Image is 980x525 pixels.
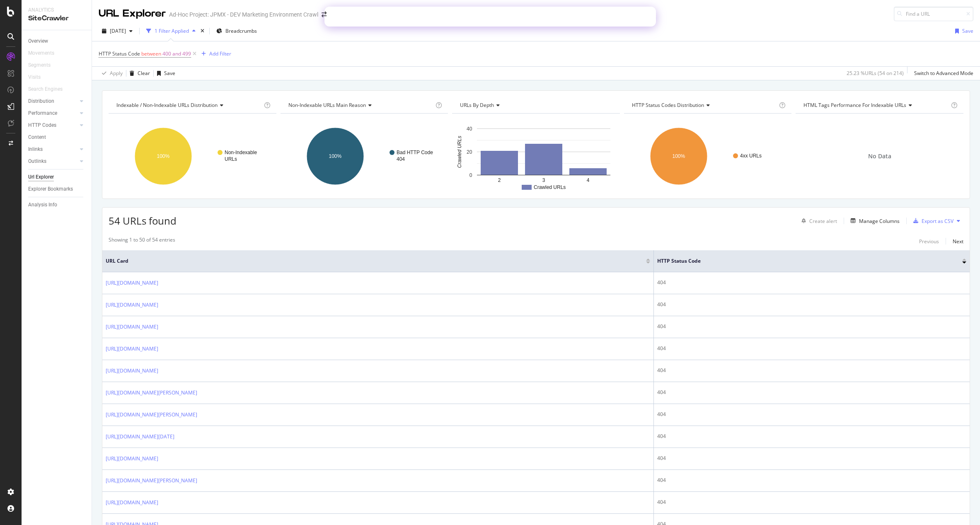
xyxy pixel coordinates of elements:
[534,184,566,190] text: Crawled URLs
[457,136,462,168] text: Crawled URLs
[28,173,54,181] div: Url Explorer
[657,433,966,440] div: 404
[458,99,612,112] h4: URLs by Depth
[460,102,494,109] span: URLs by Depth
[225,150,257,155] text: Non-Indexable
[106,279,158,287] a: [URL][DOMAIN_NAME]
[657,455,966,462] div: 404
[110,27,126,34] span: 2025 Sep. 23rd
[28,185,73,194] div: Explorer Bookmarks
[28,97,77,106] a: Distribution
[138,70,150,77] div: Clear
[106,455,158,463] a: [URL][DOMAIN_NAME]
[28,7,85,14] div: Analytics
[28,49,54,58] div: Movements
[288,102,366,109] span: Non-Indexable URLs Main Reason
[225,156,237,162] text: URLs
[859,218,900,225] div: Manage Columns
[164,70,175,77] div: Save
[109,236,175,246] div: Showing 1 to 50 of 54 entries
[657,477,966,484] div: 404
[109,214,177,227] span: 54 URLs found
[803,102,906,109] span: HTML Tags Performance for Indexable URLs
[28,73,41,82] div: Visits
[106,498,158,507] a: [URL][DOMAIN_NAME]
[914,70,973,77] div: Switch to Advanced Mode
[99,67,123,80] button: Apply
[281,120,447,192] div: A chart.
[106,411,197,419] a: [URL][DOMAIN_NAME][PERSON_NAME]
[657,301,966,308] div: 404
[28,37,86,46] a: Overview
[28,61,51,70] div: Segments
[126,67,150,80] button: Clear
[116,102,218,109] span: Indexable / Non-Indexable URLs distribution
[962,27,973,34] div: Save
[868,152,891,160] span: No Data
[809,218,837,225] div: Create alert
[847,216,900,226] button: Manage Columns
[99,24,136,38] button: [DATE]
[169,10,318,19] div: Ad-Hoc Project: JPMX - DEV Marketing Environment Crawl
[910,214,953,227] button: Export as CSV
[587,177,590,183] text: 4
[953,236,963,246] button: Next
[28,145,43,154] div: Inlinks
[28,121,77,130] a: HTTP Codes
[657,257,950,265] span: HTTP Status Code
[624,120,791,192] svg: A chart.
[847,70,904,77] div: 25.23 % URLs ( 54 on 214 )
[106,301,158,309] a: [URL][DOMAIN_NAME]
[225,27,257,34] span: Breadcrumbs
[469,172,472,178] text: 0
[953,238,963,245] div: Next
[630,99,778,112] h4: HTTP Status Codes Distribution
[952,497,972,517] iframe: Intercom live chat
[106,323,158,331] a: [URL][DOMAIN_NAME]
[324,7,656,27] iframe: Intercom live chat banner
[657,498,966,506] div: 404
[115,99,262,112] h4: Indexable / Non-Indexable URLs Distribution
[952,24,973,38] button: Save
[632,102,704,109] span: HTTP Status Codes Distribution
[143,24,199,38] button: 1 Filter Applied
[922,218,953,225] div: Export as CSV
[154,67,175,80] button: Save
[894,7,973,21] input: Find a URL
[28,133,86,142] a: Content
[106,433,174,441] a: [URL][DOMAIN_NAME][DATE]
[213,24,260,38] button: Breadcrumbs
[28,201,86,209] a: Analysis Info
[28,201,57,209] div: Analysis Info
[28,37,48,46] div: Overview
[28,109,57,118] div: Performance
[141,50,161,57] span: between
[28,157,46,166] div: Outlinks
[452,120,619,192] svg: A chart.
[209,50,231,57] div: Add Filter
[802,99,949,112] h4: HTML Tags Performance for Indexable URLs
[106,477,197,485] a: [URL][DOMAIN_NAME][PERSON_NAME]
[657,345,966,352] div: 404
[397,150,433,155] text: Bad HTTP Code
[657,389,966,396] div: 404
[109,120,275,192] svg: A chart.
[155,27,189,34] div: 1 Filter Applied
[28,73,49,82] a: Visits
[28,85,63,94] div: Search Engines
[28,61,59,70] a: Segments
[740,153,762,159] text: 4xx URLs
[99,50,140,57] span: HTTP Status Code
[199,27,206,35] div: times
[542,177,545,183] text: 3
[28,49,63,58] a: Movements
[28,109,77,118] a: Performance
[919,238,939,245] div: Previous
[28,14,85,23] div: SiteCrawler
[106,389,197,397] a: [URL][DOMAIN_NAME][PERSON_NAME]
[657,367,966,374] div: 404
[498,177,501,183] text: 2
[162,48,191,60] span: 400 and 499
